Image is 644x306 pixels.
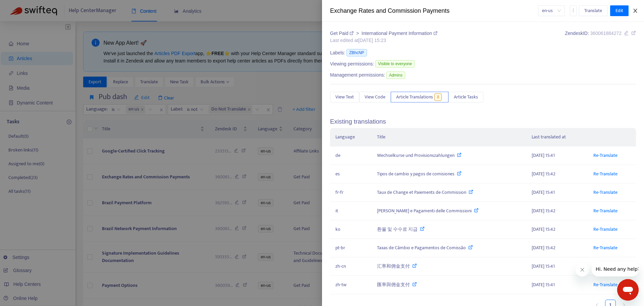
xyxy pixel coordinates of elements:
[454,93,478,101] span: Article Tasks
[330,257,372,276] td: zh-cn
[570,5,577,16] button: more
[590,31,622,36] span: 360061884272
[542,6,561,16] span: en-us
[526,165,588,183] td: [DATE] 15:42
[346,49,367,56] span: ZBhcNP
[377,281,521,289] div: 匯率與佣金支付
[448,92,483,102] button: Article Tasks
[330,165,372,183] td: es
[372,128,526,146] th: Title
[330,118,636,126] h5: Existing translations
[359,92,391,102] button: View Code
[330,30,437,37] div: >
[377,226,521,233] div: 환율 및 수수료 지급
[330,220,372,239] td: ko
[615,7,623,14] span: Edit
[362,31,437,36] a: International Payment Information
[386,72,405,79] span: Admins
[593,170,618,178] a: Re-Translate
[593,244,618,252] a: Re-Translate
[526,128,588,146] th: Last translated at
[377,170,521,178] div: Tipos de cambio y pagos de comisiones
[617,279,639,301] iframe: Button to launch messaging window
[593,225,618,233] a: Re-Translate
[593,281,618,289] a: Re-Translate
[565,30,636,44] div: Zendesk ID:
[610,5,629,16] button: Edit
[576,263,589,276] iframe: Close message
[375,60,415,68] span: Visible to everyone
[330,239,372,257] td: pt-br
[579,5,607,16] button: Translate
[593,188,618,196] a: Re-Translate
[330,276,372,294] td: zh-tw
[330,92,359,102] button: View Text
[526,276,588,294] td: [DATE] 15:41
[391,92,448,102] button: Article Translations8
[330,146,372,165] td: de
[377,244,521,252] div: Taxas de Câmbio e Pagamentos de Comissão
[377,152,521,159] div: Wechselkurse und Provisionszahlungen
[330,183,372,202] td: fr-fr
[377,189,521,196] div: Taux de Change et Paiements de Commission
[335,93,354,101] span: View Text
[526,202,588,220] td: [DATE] 15:42
[330,202,372,220] td: it
[526,220,588,239] td: [DATE] 15:42
[330,72,385,79] span: Management permissions:
[592,262,639,276] iframe: Message from company
[526,257,588,276] td: [DATE] 15:41
[633,8,638,13] span: close
[396,93,433,101] span: Article Translations
[330,31,355,36] a: Get Paid
[571,8,576,13] span: more
[584,7,602,14] span: Translate
[377,263,521,270] div: 汇率和佣金支付
[377,207,521,215] div: [PERSON_NAME] e Pagamenti delle Commissioni
[330,128,372,146] th: Language
[330,6,538,15] div: Exchange Rates and Commission Payments
[4,5,48,10] span: Hi. Need any help?
[526,239,588,257] td: [DATE] 15:42
[330,60,374,68] span: Viewing permissions:
[434,93,442,101] span: 8
[593,151,618,159] a: Re-Translate
[526,146,588,165] td: [DATE] 15:41
[365,93,385,101] span: View Code
[330,37,437,44] div: Last edited at [DATE] 15:23
[526,183,588,202] td: [DATE] 15:41
[631,8,640,14] button: Close
[330,49,345,56] span: Labels:
[593,207,618,215] a: Re-Translate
